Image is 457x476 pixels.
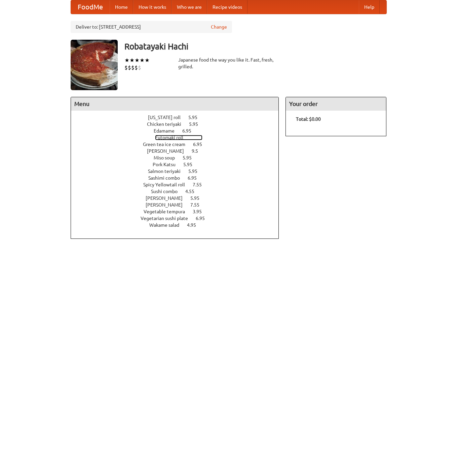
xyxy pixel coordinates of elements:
a: [US_STATE] roll 5.95 [148,115,210,120]
a: Chicken teriyaki 5.95 [147,121,211,127]
a: Miso soup 5.95 [154,155,204,160]
span: 5.95 [183,162,199,167]
li: $ [131,64,135,71]
span: Vegetable tempura [144,209,192,214]
span: 7.55 [190,202,206,208]
span: [US_STATE] roll [148,115,187,120]
span: Wakame salad [149,222,186,228]
a: [PERSON_NAME] 5.95 [146,195,212,201]
span: 4.95 [187,222,203,228]
b: Total: $0.00 [296,116,321,122]
span: Vegetarian sushi plate [141,216,195,221]
a: How it works [133,0,172,14]
span: Sashimi combo [148,175,187,181]
li: $ [128,64,131,71]
a: Sashimi combo 6.95 [148,175,209,181]
span: Salmon teriyaki [148,169,187,174]
a: Vegetable tempura 3.95 [144,209,214,214]
span: Miso soup [154,155,182,160]
a: [PERSON_NAME] 9.5 [147,148,211,154]
li: ★ [129,57,135,64]
span: Pork Katsu [153,162,182,167]
a: Who we are [172,0,207,14]
span: 7.55 [193,182,208,187]
a: Recipe videos [207,0,247,14]
span: 6.95 [196,216,212,221]
span: 5.95 [188,169,204,174]
span: 5.95 [188,115,204,120]
img: angular.jpg [71,40,118,90]
a: Green tea ice cream 6.95 [143,142,215,147]
span: 3.95 [193,209,208,214]
span: Chicken teriyaki [147,121,188,127]
span: Green tea ice cream [143,142,192,147]
a: FoodMe [71,0,110,14]
span: [PERSON_NAME] [147,148,191,154]
a: Change [211,24,227,30]
a: Pork Katsu 5.95 [153,162,205,167]
a: Edamame 6.95 [154,128,204,134]
li: ★ [140,57,145,64]
a: Spicy Yellowtail roll 7.55 [143,182,214,187]
span: [PERSON_NAME] [146,195,189,201]
a: Home [110,0,133,14]
li: $ [138,64,141,71]
span: 6.95 [182,128,198,134]
span: 9.5 [192,148,205,154]
li: $ [135,64,138,71]
a: Help [359,0,380,14]
a: Sushi combo 4.55 [151,189,207,194]
span: Futomaki roll [155,135,190,140]
span: Edamame [154,128,181,134]
span: Sushi combo [151,189,184,194]
div: Deliver to: [STREET_ADDRESS] [71,21,232,33]
span: 5.95 [183,155,198,160]
span: 6.95 [188,175,203,181]
a: Vegetarian sushi plate 6.95 [141,216,217,221]
li: $ [124,64,128,71]
span: 4.55 [185,189,201,194]
a: Wakame salad 4.95 [149,222,208,228]
div: Japanese food the way you like it. Fast, fresh, grilled. [178,57,279,70]
a: [PERSON_NAME] 7.55 [146,202,212,208]
h4: Your order [286,97,386,111]
span: [PERSON_NAME] [146,202,189,208]
li: ★ [135,57,140,64]
li: ★ [145,57,150,64]
a: Salmon teriyaki 5.95 [148,169,210,174]
span: 5.95 [190,195,206,201]
li: ★ [124,57,129,64]
span: Spicy Yellowtail roll [143,182,192,187]
h4: Menu [71,97,279,111]
span: 6.95 [193,142,209,147]
a: Futomaki roll [155,135,202,140]
h3: Robatayaki Hachi [124,40,387,53]
span: 5.95 [189,121,205,127]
